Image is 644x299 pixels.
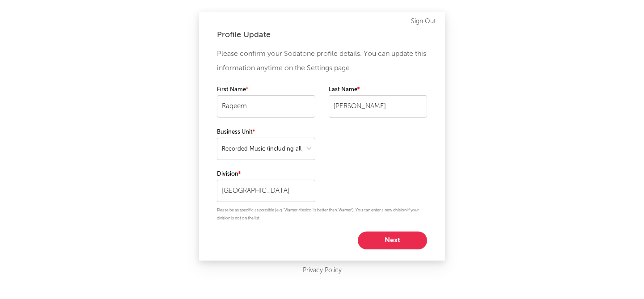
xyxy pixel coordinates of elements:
label: Last Name [329,84,427,95]
input: Your last name [329,95,427,118]
label: Business Unit [217,127,315,138]
a: Sign Out [411,16,436,27]
a: Privacy Policy [303,265,342,276]
button: Next [358,232,427,249]
label: First Name [217,84,315,95]
p: Please be as specific as possible (e.g. 'Warner Mexico' is better than 'Warner'). You can enter a... [217,206,427,223]
div: Profile Update [217,29,427,40]
input: Your first name [217,95,315,118]
input: Your division [217,180,315,202]
label: Division [217,169,315,180]
p: Please confirm your Sodatone profile details. You can update this information anytime on the Sett... [217,47,427,76]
